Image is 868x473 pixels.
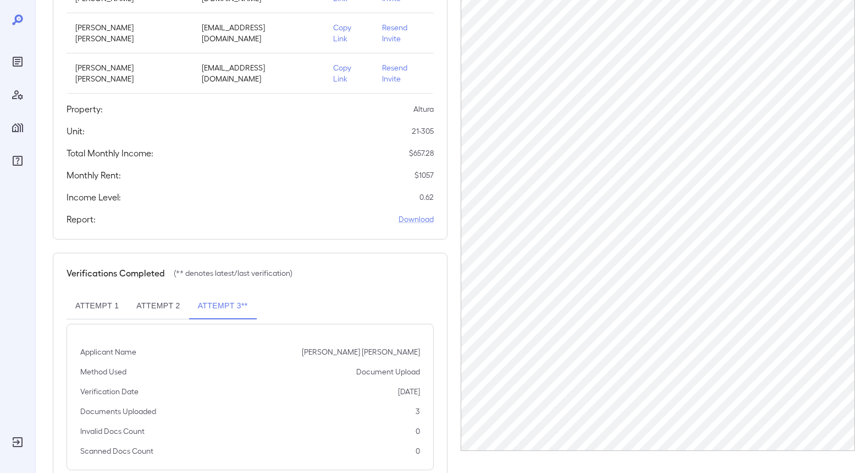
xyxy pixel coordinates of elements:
button: Attempt 1 [67,293,128,319]
p: $ 657.28 [409,148,434,159]
p: $ 1057 [414,170,434,181]
p: 0 [416,445,420,456]
p: [EMAIL_ADDRESS][DOMAIN_NAME] [202,22,315,44]
p: Applicant Name [80,346,136,357]
div: Reports [9,53,26,70]
h5: Verifications Completed [67,267,165,280]
p: [PERSON_NAME] [PERSON_NAME] [75,22,184,44]
p: Resend Invite [382,22,424,44]
div: FAQ [9,152,26,170]
p: (** denotes latest/last verification) [174,268,292,279]
p: [PERSON_NAME] [PERSON_NAME] [302,346,420,357]
p: Altura [413,104,434,115]
p: [EMAIL_ADDRESS][DOMAIN_NAME] [202,62,315,84]
h5: Unit: [67,124,85,138]
button: Attempt 2 [128,293,189,319]
p: 0 [416,426,420,437]
p: [DATE] [398,386,420,397]
div: Manage Users [9,86,26,104]
p: [PERSON_NAME] [PERSON_NAME] [75,62,184,84]
p: 0.62 [419,192,434,203]
p: Invalid Docs Count [80,426,145,437]
button: Attempt 3** [189,293,257,319]
p: 3 [416,406,420,417]
p: Document Upload [356,366,420,377]
div: Manage Properties [9,119,26,137]
div: Log Out [9,433,26,451]
h5: Income Level: [67,191,121,204]
h5: Total Monthly Income: [67,146,153,160]
p: Copy Link [333,22,365,44]
p: Verification Date [80,386,139,397]
p: Documents Uploaded [80,406,156,417]
p: Copy Link [333,62,365,84]
h5: Property: [67,102,103,116]
h5: Monthly Rent: [67,168,121,182]
p: Scanned Docs Count [80,445,153,456]
h5: Report: [67,213,96,226]
p: Resend Invite [382,62,424,84]
p: 21-305 [412,126,434,137]
a: Download [399,214,434,225]
p: Method Used [80,366,126,377]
